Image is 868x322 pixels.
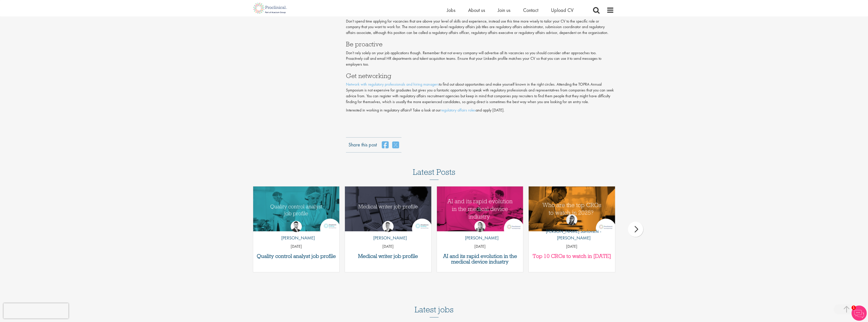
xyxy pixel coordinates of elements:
[278,221,315,244] a: Joshua Godden [PERSON_NAME]
[278,235,315,241] p: [PERSON_NAME]
[370,221,407,244] a: George Watson [PERSON_NAME]
[461,221,498,244] a: Hannah Burke [PERSON_NAME]
[370,235,407,241] p: [PERSON_NAME]
[437,244,523,250] p: [DATE]
[529,244,615,250] p: [DATE]
[437,186,523,231] img: AI and Its Impact on the Medical Device Industry | Proclinical
[382,141,389,149] a: share on facebook
[415,293,454,317] h3: Latest jobs
[437,186,523,231] a: Link to a post
[346,82,439,87] a: Network with regulatory professionals and hiring managers
[474,221,486,232] img: Hannah Burke
[468,7,485,13] a: About us
[628,222,643,237] div: next
[566,214,577,225] img: Theodora Savlovschi - Wicks
[346,72,614,79] h3: Get networking
[413,168,455,180] h3: Latest Posts
[529,186,615,231] a: Link to a post
[346,18,614,36] p: Don't spend time applying for vacancies that are above your level of skills and experience, inste...
[852,306,856,310] span: 1
[852,306,867,321] img: Chatbot
[382,221,394,232] img: George Watson
[256,253,337,259] a: Quality control analyst job profile
[551,7,574,13] a: Upload CV
[441,107,476,113] a: regulatory affairs roles
[498,7,510,13] a: Join us
[439,253,521,264] a: AI and its rapid evolution in the medical device industry
[346,41,614,47] h3: Be proactive
[529,186,615,231] img: Top 10 CROs 2025 | Proclinical
[529,228,615,241] p: [PERSON_NAME] Savlovschi - [PERSON_NAME]
[347,253,429,259] a: Medical writer job profile
[461,235,498,241] p: [PERSON_NAME]
[253,186,340,231] img: quality control analyst job profile
[345,244,431,250] p: [DATE]
[346,50,614,68] p: Don't rely solely on your job applications though. Remember that not every company will advertise...
[392,141,399,149] a: share on twitter
[531,253,613,259] a: Top 10 CROs to watch in [DATE]
[253,244,340,250] p: [DATE]
[348,141,377,145] label: Share this post
[345,186,431,231] img: Medical writer job profile
[529,214,615,243] a: Theodora Savlovschi - Wicks [PERSON_NAME] Savlovschi - [PERSON_NAME]
[346,107,614,113] p: Interested in working in regulatory affairs? Take a look at our and apply [DATE].
[4,303,68,318] iframe: reCAPTCHA
[523,7,538,13] a: Contact
[447,7,455,13] a: Jobs
[345,186,431,231] a: Link to a post
[253,186,340,231] a: Link to a post
[291,221,302,232] img: Joshua Godden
